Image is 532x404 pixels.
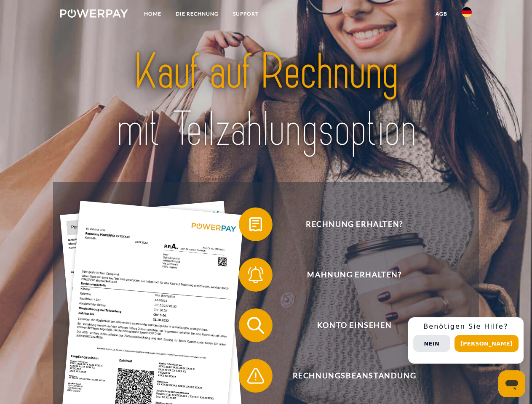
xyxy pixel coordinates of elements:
img: de [462,7,472,17]
img: qb_bill.svg [245,214,266,235]
a: SUPPORT [226,6,266,21]
img: qb_bell.svg [245,264,266,285]
button: [PERSON_NAME] [454,335,519,352]
span: Mahnung erhalten? [251,258,457,292]
span: Konto einsehen [251,308,457,342]
a: DIE RECHNUNG [168,6,226,21]
button: Rechnungsbeanstandung [239,359,458,393]
button: Mahnung erhalten? [239,258,458,292]
span: Rechnungsbeanstandung [251,359,457,393]
button: Rechnung erhalten? [239,207,458,241]
img: logo-powerpay-white.svg [60,9,128,18]
img: qb_warning.svg [245,365,266,386]
button: Nein [413,335,450,352]
img: title-powerpay_de.svg [80,40,452,161]
span: Rechnung erhalten? [251,207,457,241]
button: Konto einsehen [239,308,458,342]
h3: Benötigen Sie Hilfe? [413,322,519,331]
iframe: Schaltfläche zum Öffnen des Messaging-Fensters [498,370,525,397]
img: qb_search.svg [245,315,266,336]
div: Schnellhilfe [408,317,524,364]
a: Home [137,6,168,21]
a: agb [428,6,454,21]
